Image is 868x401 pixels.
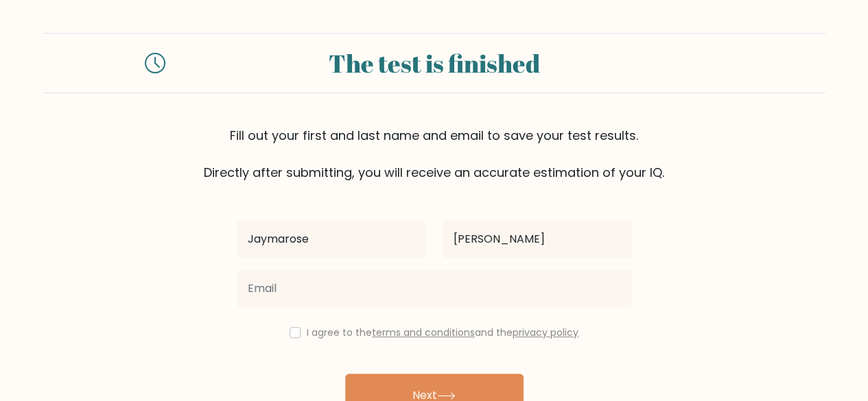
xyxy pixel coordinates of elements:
[182,45,687,82] div: The test is finished
[513,326,578,339] a: privacy policy
[43,126,825,182] div: Fill out your first and last name and email to save your test results. Directly after submitting,...
[443,220,632,258] input: Last name
[237,269,632,308] input: Email
[372,326,475,339] a: terms and conditions
[237,220,426,258] input: First name
[307,326,578,339] label: I agree to the and the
